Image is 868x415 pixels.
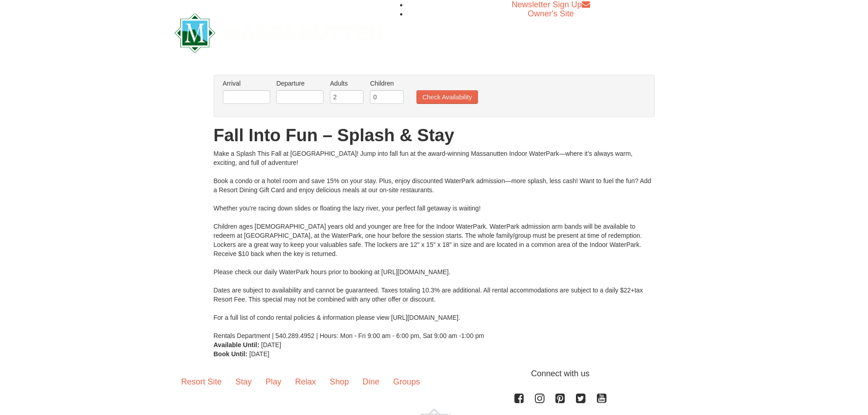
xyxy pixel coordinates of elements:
div: Make a Splash This Fall at [GEOGRAPHIC_DATA]! Jump into fall fun at the award-winning Massanutten... [214,149,655,340]
button: Check Availability [416,90,478,104]
a: Shop [323,368,356,396]
a: Dine [356,368,386,396]
strong: Available Until: [214,341,260,348]
img: Massanutten Resort Logo [175,13,383,53]
strong: Book Until: [214,350,248,358]
a: Groups [386,368,427,396]
a: Owner's Site [528,9,574,18]
h1: Fall Into Fun – Splash & Stay [214,126,655,144]
a: Resort Site [175,368,229,396]
a: Play [259,368,288,396]
p: Connect with us [175,368,694,380]
span: [DATE] [261,341,281,348]
label: Children [370,79,404,88]
label: Arrival [223,79,270,88]
span: [DATE] [249,350,269,358]
a: Massanutten Resort [175,21,383,42]
a: Relax [288,368,323,396]
label: Departure [276,79,324,88]
a: Stay [229,368,259,396]
label: Adults [330,79,364,88]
